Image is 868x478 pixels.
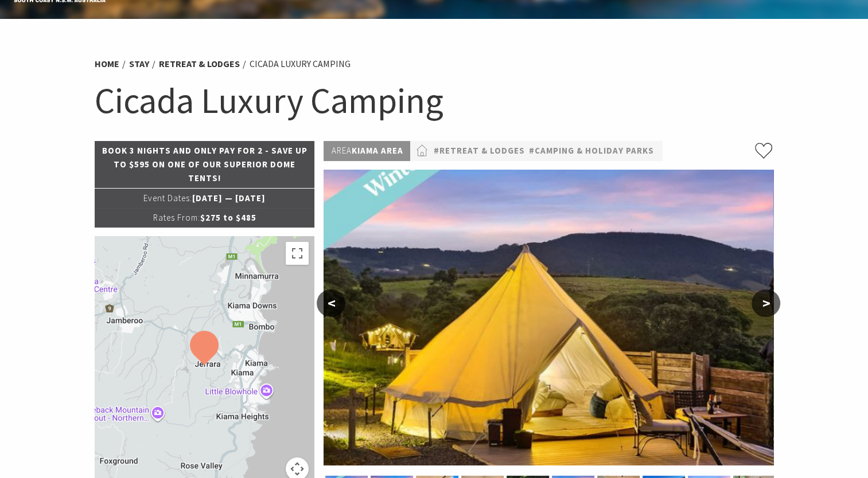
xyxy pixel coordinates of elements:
[95,141,315,188] p: Book 3 nights and only pay for 2 - save up to $595 on one of our superior dome tents!
[95,189,315,208] p: [DATE] — [DATE]
[433,144,524,158] a: #Retreat & Lodges
[250,57,351,72] li: Cicada Luxury Camping
[129,58,149,70] a: Stay
[331,145,351,156] span: Area
[95,58,119,70] a: Home
[286,242,309,265] button: Toggle fullscreen view
[324,141,410,161] p: Kiama Area
[153,212,200,223] span: Rates From:
[159,58,240,70] a: Retreat & Lodges
[95,77,774,124] h1: Cicada Luxury Camping
[752,289,780,317] button: >
[317,289,345,317] button: <
[528,144,653,158] a: #Camping & Holiday Parks
[143,193,192,203] span: Event Dates:
[95,208,315,228] p: $275 to $485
